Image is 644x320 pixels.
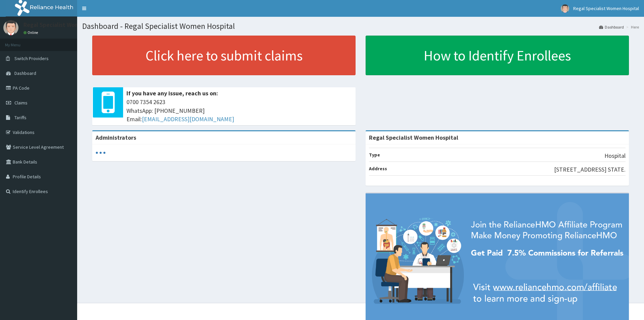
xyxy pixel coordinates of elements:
[604,151,626,160] p: Hospital
[23,30,40,35] a: Online
[92,36,356,75] a: Click here to submit claims
[366,36,629,75] a: How to Identify Enrollees
[554,165,626,174] p: [STREET_ADDRESS] STATE.
[625,24,639,30] li: Here
[14,115,26,121] span: Tariffs
[369,166,387,172] b: Address
[3,20,18,35] img: User Image
[126,98,352,124] span: 0700 7354 2623 WhatsApp: [PHONE_NUMBER] Email:
[82,22,639,31] h1: Dashboard - Regal Specialist Women Hospital
[599,24,624,30] a: Dashboard
[142,115,234,123] a: [EMAIL_ADDRESS][DOMAIN_NAME]
[14,70,36,76] span: Dashboard
[561,4,569,13] img: User Image
[23,22,110,28] p: Regal Specialist Women Hospital
[14,100,28,106] span: Claims
[573,5,639,11] span: Regal Specialist Women Hospital
[14,55,49,61] span: Switch Providers
[126,89,218,97] b: If you have any issue, reach us on:
[369,134,458,141] strong: Regal Specialist Women Hospital
[96,134,136,141] b: Administrators
[369,152,380,158] b: Type
[96,148,106,158] svg: audio-loading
